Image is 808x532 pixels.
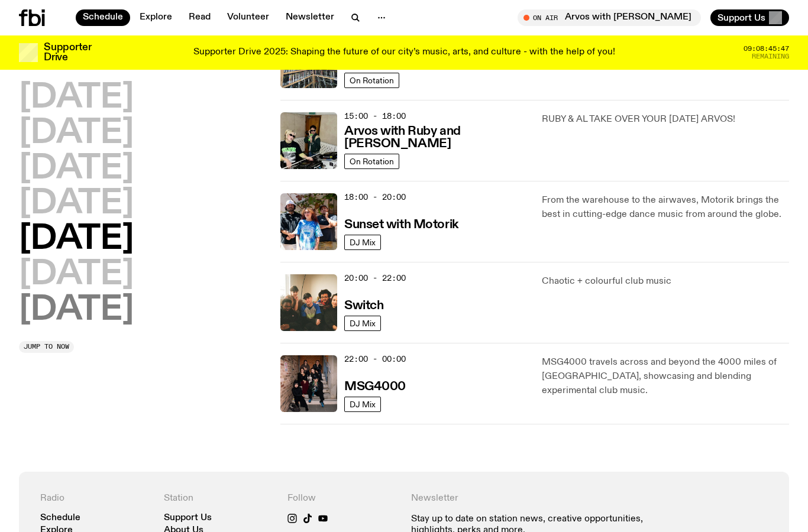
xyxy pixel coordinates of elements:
span: DJ Mix [350,319,376,327]
button: [DATE] [19,294,134,327]
a: On Rotation [344,154,399,169]
span: 15:00 - 18:00 [344,111,406,122]
button: [DATE] [19,223,134,256]
p: Chaotic + colourful club music [542,274,789,288]
a: Volunteer [220,9,276,26]
h3: MSG4000 [344,381,406,393]
a: Newsletter [279,9,341,26]
button: [DATE] [19,82,134,115]
a: Switch [344,297,383,312]
button: [DATE] [19,117,134,150]
a: MSG4000 [344,378,406,393]
h4: Station [164,493,273,504]
h4: Follow [287,493,397,504]
h4: Newsletter [411,493,644,504]
span: 18:00 - 20:00 [344,192,406,203]
button: [DATE] [19,153,134,186]
span: DJ Mix [350,400,376,408]
span: Support Us [717,12,765,23]
a: Explore [132,9,179,26]
a: Arvos with Ruby and [PERSON_NAME] [344,123,528,150]
p: From the warehouse to the airwaves, Motorik brings the best in cutting-edge dance music from arou... [542,193,789,222]
img: A warm film photo of the switch team sitting close together. from left to right: Cedar, Lau, Sand... [280,274,337,331]
span: On Rotation [350,76,394,85]
img: Andrew, Reenie, and Pat stand in a row, smiling at the camera, in dappled light with a vine leafe... [280,193,337,250]
a: DJ Mix [344,316,381,331]
h3: Supporter Drive [44,43,91,63]
span: 20:00 - 22:00 [344,273,406,284]
span: Remaining [752,53,789,60]
button: [DATE] [19,258,134,291]
button: [DATE] [19,187,134,220]
h3: Switch [344,300,383,312]
a: DJ Mix [344,397,381,412]
span: DJ Mix [350,238,376,246]
h3: Sunset with Motorik [344,219,458,231]
p: Supporter Drive 2025: Shaping the future of our city’s music, arts, and culture - with the help o... [193,47,615,58]
a: DJ Mix [344,235,381,250]
a: Schedule [40,514,80,523]
img: Ruby wears a Collarbones t shirt and pretends to play the DJ decks, Al sings into a pringles can.... [280,112,337,169]
a: Schedule [76,9,130,26]
span: On Rotation [350,157,394,166]
button: Jump to now [19,341,74,353]
button: Support Us [710,9,789,26]
a: On Rotation [344,73,399,88]
h3: Arvos with Ruby and [PERSON_NAME] [344,125,528,150]
a: Read [182,9,218,26]
p: RUBY & AL TAKE OVER YOUR [DATE] ARVOS! [542,112,789,126]
span: Jump to now [24,343,69,350]
h4: Radio [40,493,150,504]
a: Sunset with Motorik [344,216,458,231]
p: MSG4000 travels across and beyond the 4000 miles of [GEOGRAPHIC_DATA], showcasing and blending ex... [542,355,789,398]
span: 22:00 - 00:00 [344,353,406,365]
a: Support Us [164,514,212,523]
button: On AirArvos with [PERSON_NAME] [518,9,701,26]
span: 09:08:45:47 [744,46,789,52]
